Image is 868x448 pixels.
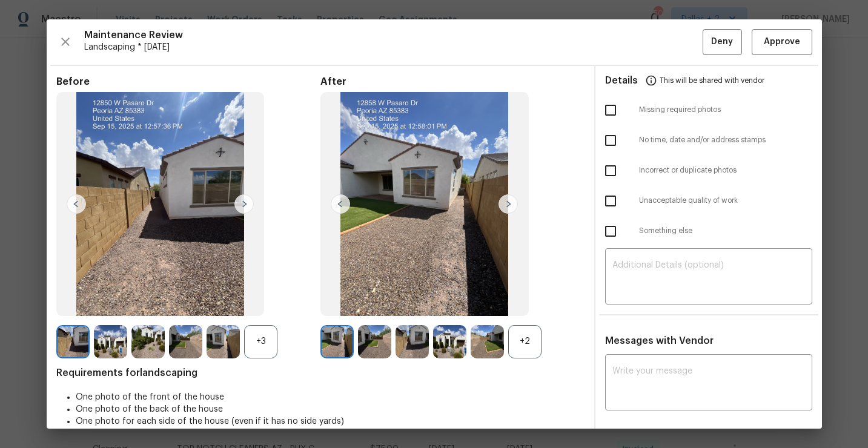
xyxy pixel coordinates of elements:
[660,66,764,95] span: This will be shared with vendor
[508,325,542,358] div: +2
[244,325,277,358] div: +3
[595,186,822,216] div: Unacceptable quality of work
[639,226,812,236] span: Something else
[331,194,350,214] img: left-chevron-button-url
[595,156,822,186] div: Incorrect or duplicate photos
[84,41,703,53] span: Landscaping * [DATE]
[67,194,86,214] img: left-chevron-button-url
[703,29,742,55] button: Deny
[595,125,822,156] div: No time, date and/or address stamps
[639,135,812,145] span: No time, date and/or address stamps
[84,29,703,41] span: Maintenance Review
[639,196,812,206] span: Unacceptable quality of work
[499,194,518,214] img: right-chevron-button-url
[711,35,733,50] span: Deny
[764,35,800,50] span: Approve
[76,391,585,403] li: One photo of the front of the house
[752,29,812,55] button: Approve
[76,415,585,427] li: One photo for each side of the house (even if it has no side yards)
[595,95,822,125] div: Missing required photos
[639,105,812,115] span: Missing required photos
[639,165,812,176] span: Incorrect or duplicate photos
[320,76,585,88] span: After
[56,76,320,88] span: Before
[595,216,822,246] div: Something else
[56,367,585,379] span: Requirements for landscaping
[605,66,638,95] span: Details
[605,336,714,346] span: Messages with Vendor
[76,403,585,415] li: One photo of the back of the house
[234,194,254,214] img: right-chevron-button-url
